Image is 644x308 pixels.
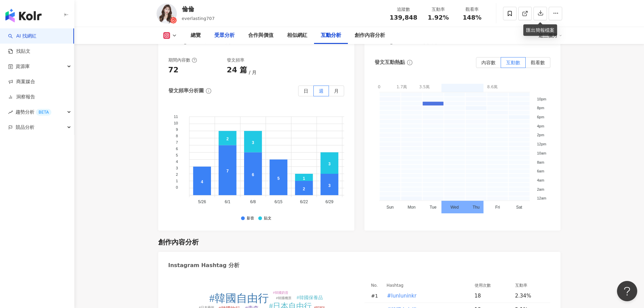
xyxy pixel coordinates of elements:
[273,291,288,294] tspan: #韓國奶昔
[537,133,544,137] tspan: 2pm
[296,295,323,300] tspan: #韓國保養品
[537,187,544,191] tspan: 2am
[16,59,30,74] span: 資源庫
[617,281,637,301] iframe: Help Scout Beacon - Open
[168,87,204,94] div: 發文頻率分析圖
[495,205,500,210] tspan: Fri
[36,109,51,116] div: BETA
[450,205,458,210] tspan: Wed
[264,216,271,221] div: 貼文
[304,88,308,94] span: 日
[387,289,417,303] button: #lunluninkr
[516,205,522,210] tspan: Sat
[8,48,30,55] a: 找貼文
[537,151,546,155] tspan: 10am
[168,57,197,63] div: 期間內容數
[537,106,544,110] tspan: 8pm
[224,199,230,204] tspan: 6/1
[8,33,37,40] a: searchAI 找網紅
[176,146,178,150] tspan: 6
[537,142,546,146] tspan: 12pm
[168,262,239,269] div: Instagram Hashtag 分析
[537,160,544,164] tspan: 8am
[176,140,178,144] tspan: 7
[523,24,557,36] div: 匯出簡報檔案
[16,120,34,135] span: 競品分析
[531,60,545,65] span: 觀看數
[176,134,178,138] tspan: 8
[176,172,178,176] tspan: 2
[176,179,178,183] tspan: 1
[355,31,385,40] div: 創作內容分析
[205,87,212,95] span: info-circle
[515,292,544,300] div: 2.34%
[537,115,544,119] tspan: 6pm
[5,9,42,22] img: logo
[469,282,510,289] th: 使用次數
[176,185,178,189] tspan: 0
[537,169,544,173] tspan: 6am
[426,6,451,13] div: 互動率
[364,282,381,289] th: No.
[319,88,324,94] span: 週
[459,6,485,13] div: 觀看率
[176,159,178,163] tspan: 4
[8,110,13,115] span: rise
[287,31,307,40] div: 相似網紅
[386,205,393,210] tspan: Sun
[387,292,416,300] span: #lunluninkr
[8,94,35,100] a: 洞察報告
[429,205,436,210] tspan: Tue
[214,31,235,40] div: 受眾分析
[481,60,496,65] span: 內容數
[390,14,418,21] span: 139,848
[473,205,480,210] tspan: Thu
[248,31,273,40] div: 合作與價值
[371,292,381,300] div: # 1
[227,57,244,63] div: 發文頻率
[227,65,247,75] div: 24 篇
[381,282,469,289] th: Hashtag
[428,14,449,21] span: 1.92%
[407,205,415,210] tspan: Mon
[475,292,510,300] div: 18
[537,124,544,128] tspan: 4pm
[198,199,206,204] tspan: 5/26
[406,59,413,66] span: info-circle
[390,6,418,13] div: 追蹤數
[174,121,178,125] tspan: 10
[247,216,254,221] div: 影音
[250,199,256,204] tspan: 6/8
[158,237,199,247] div: 創作內容分析
[510,282,550,289] th: 互動率
[381,289,469,303] td: #lunluninkr
[276,296,291,300] tspan: #韓國機票
[275,199,283,204] tspan: 6/15
[16,104,51,120] span: 趨勢分析
[325,199,333,204] tspan: 6/29
[463,14,482,21] span: 148%
[506,60,520,65] span: 互動數
[334,88,339,94] span: 月
[176,127,178,131] tspan: 9
[191,31,201,40] div: 總覽
[249,70,257,75] span: 月
[537,97,546,101] tspan: 10pm
[182,5,215,13] div: 倫倫
[182,16,215,21] span: everlasting707
[176,166,178,170] tspan: 3
[300,199,308,204] tspan: 6/22
[176,153,178,157] tspan: 5
[168,65,179,75] div: 72
[209,292,269,304] tspan: #韓國自由行
[510,289,550,303] td: 2.34%
[537,196,546,200] tspan: 12am
[174,114,178,118] tspan: 11
[375,59,405,66] div: 發文互動熱點
[8,78,35,85] a: 商案媒合
[537,178,544,182] tspan: 4am
[157,3,177,24] img: KOL Avatar
[321,31,341,40] div: 互動分析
